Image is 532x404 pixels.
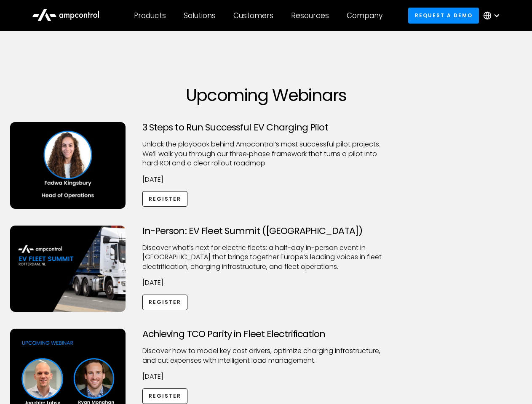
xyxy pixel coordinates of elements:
p: [DATE] [142,372,390,381]
div: Products [134,11,166,20]
div: Customers [233,11,273,20]
div: Company [347,11,382,20]
a: Register [142,295,188,310]
div: Resources [291,11,329,20]
p: [DATE] [142,175,390,184]
p: Unlock the playbook behind Ampcontrol’s most successful pilot projects. We’ll walk you through ou... [142,140,390,168]
div: Solutions [184,11,216,20]
h1: Upcoming Webinars [10,85,522,105]
p: [DATE] [142,278,390,287]
a: Request a demo [408,8,479,23]
h3: 3 Steps to Run Successful EV Charging Pilot [142,122,390,133]
p: Discover how to model key cost drivers, optimize charging infrastructure, and cut expenses with i... [142,346,390,365]
a: Register [142,388,188,404]
h3: Achieving TCO Parity in Fleet Electrification [142,329,390,340]
p: ​Discover what’s next for electric fleets: a half-day in-person event in [GEOGRAPHIC_DATA] that b... [142,243,390,271]
a: Register [142,191,188,207]
h3: In-Person: EV Fleet Summit ([GEOGRAPHIC_DATA]) [142,226,390,237]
